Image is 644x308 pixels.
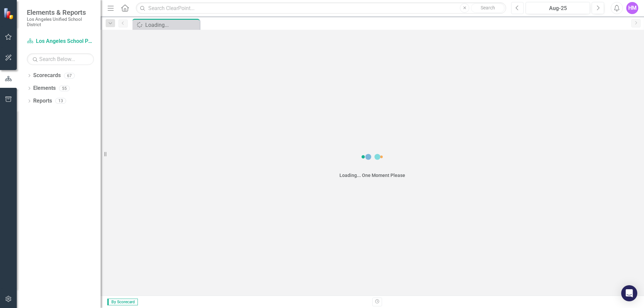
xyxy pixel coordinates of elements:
button: HM [626,2,638,14]
div: 13 [55,98,66,104]
div: Open Intercom Messenger [621,285,637,301]
div: Loading... [145,21,198,29]
a: Reports [33,97,52,105]
div: 55 [59,85,70,91]
a: Scorecards [33,72,61,79]
input: Search ClearPoint... [136,2,506,14]
span: Search [481,5,495,10]
a: Los Angeles School Police [27,38,94,45]
a: Elements [33,84,56,92]
button: Aug-25 [526,2,590,14]
div: 67 [64,73,75,78]
img: ClearPoint Strategy [3,8,15,19]
span: By Scorecard [107,299,138,305]
div: Aug-25 [528,4,588,12]
small: Los Angeles Unified School District [27,16,94,27]
span: Elements & Reports [27,8,94,16]
button: Search [471,3,504,13]
div: Loading... One Moment Please [339,172,405,179]
input: Search Below... [27,53,94,65]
